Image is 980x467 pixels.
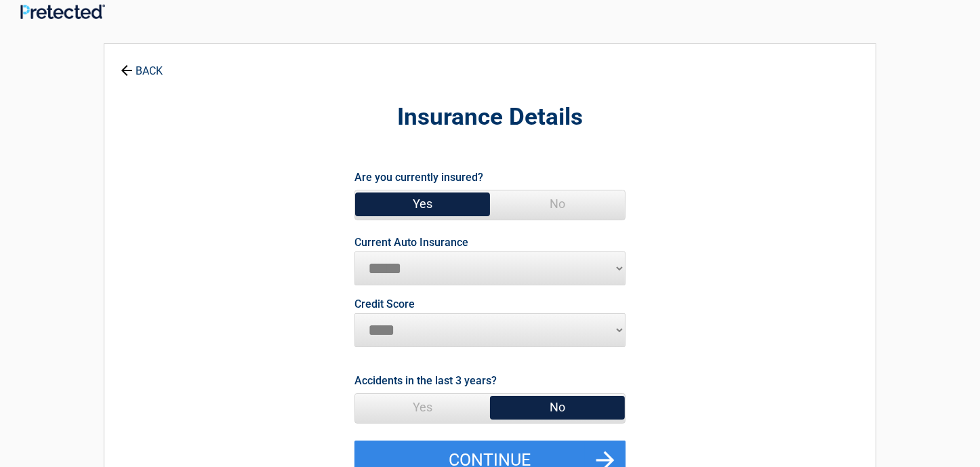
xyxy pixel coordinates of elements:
span: No [490,190,625,218]
h2: Insurance Details [179,102,801,134]
label: Current Auto Insurance [354,237,468,248]
img: Main Logo [20,4,105,20]
label: Credit Score [354,299,415,310]
span: Yes [355,394,490,421]
label: Are you currently insured? [354,168,483,186]
span: Yes [355,190,490,218]
a: BACK [118,53,165,77]
label: Accidents in the last 3 years? [354,371,497,390]
span: No [490,394,625,421]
